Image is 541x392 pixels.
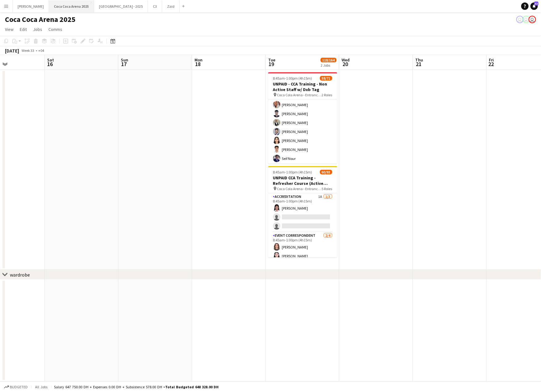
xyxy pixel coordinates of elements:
[165,385,219,389] span: Total Budgeted 648 328.00 DH
[273,170,312,174] span: 8:45am-1:00pm (4h15m)
[94,0,148,12] button: [GEOGRAPHIC_DATA] - 2025
[523,16,530,23] app-user-avatar: Precious Telen
[488,60,494,68] span: 22
[162,0,180,12] button: Zaid
[20,48,36,53] span: Week 33
[13,0,49,12] button: [PERSON_NAME]
[47,57,54,63] span: Sat
[194,60,203,68] span: 18
[46,60,54,68] span: 16
[5,27,14,32] span: View
[322,186,332,191] span: 5 Roles
[268,72,337,164] app-job-card: 8:45am-1:00pm (4h15m)58/71UNPAID - CCA Training - Non Active Staff w/ Dxb Tag Coca Cola Arena - E...
[320,170,332,174] span: 60/93
[529,16,536,23] app-user-avatar: Kate Oliveros
[341,60,350,68] span: 20
[2,25,16,33] a: View
[49,0,94,12] button: Coca Coca Arena 2025
[46,25,65,33] a: Comms
[531,2,538,10] a: 32
[268,166,337,257] app-job-card: 8:45am-1:00pm (4h15m)60/93UNPAID CCA Training - Refresher Course (Active Staff) Coca Cola Arena -...
[54,385,219,389] div: Salary 647 750.00 DH + Expenses 0.00 DH + Subsistence 578.00 DH =
[516,16,524,23] app-user-avatar: Precious Telen
[322,93,332,97] span: 2 Roles
[267,60,275,68] span: 19
[17,25,29,33] a: Edit
[268,57,275,63] span: Tue
[33,27,42,32] span: Jobs
[268,193,337,232] app-card-role: Accreditation1A1/38:45am-1:00pm (4h15m)[PERSON_NAME]
[120,60,128,68] span: 17
[268,81,337,92] h3: UNPAID - CCA Training - Non Active Staff w/ Dxb Tag
[20,27,27,32] span: Edit
[277,93,322,97] span: Coca Cola Arena - Entrance F
[534,2,539,6] span: 32
[342,57,350,63] span: Wed
[277,186,322,191] span: Coca Cola Arena - Entrance F
[5,15,76,24] h1: Coca Coca Arena 2025
[5,48,19,54] div: [DATE]
[321,63,336,68] div: 2 Jobs
[34,385,49,389] span: All jobs
[48,27,62,32] span: Comms
[121,57,128,63] span: Sun
[10,385,28,389] span: Budgeted
[273,76,312,81] span: 8:45am-1:00pm (4h15m)
[3,384,29,390] button: Budgeted
[38,48,44,53] div: +04
[31,25,45,33] a: Jobs
[415,60,423,68] span: 21
[321,58,337,62] span: 118/164
[320,76,332,81] span: 58/71
[489,57,494,63] span: Fri
[268,232,337,280] app-card-role: Event Correspondent2/48:45am-1:00pm (4h15m)[PERSON_NAME][PERSON_NAME]
[148,0,162,12] button: C3
[268,175,337,186] h3: UNPAID CCA Training - Refresher Course (Active Staff)
[10,272,30,278] div: wardrobe
[416,57,423,63] span: Thu
[195,57,203,63] span: Mon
